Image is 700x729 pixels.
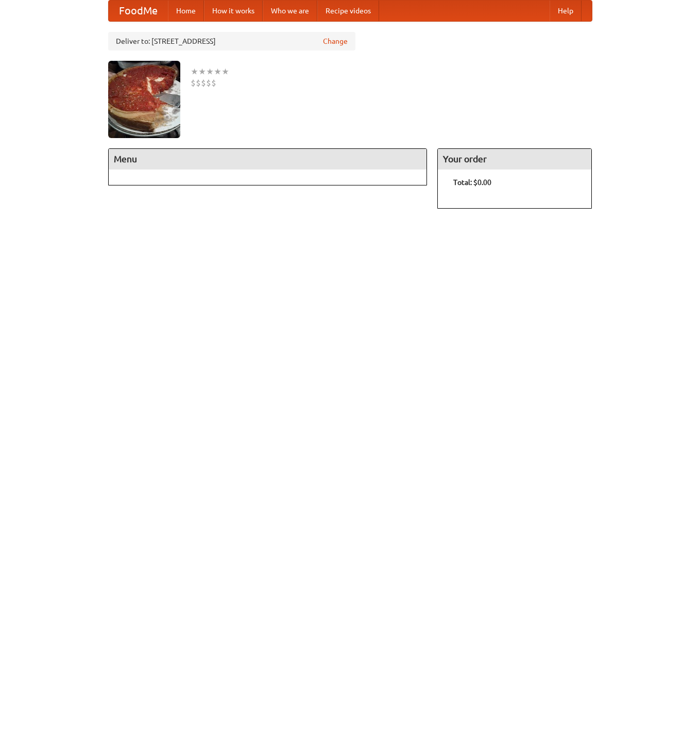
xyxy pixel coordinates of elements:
a: Change [323,36,348,46]
h4: Your order [438,149,591,169]
li: ★ [191,66,198,77]
a: How it works [204,1,263,21]
a: Home [168,1,204,21]
li: ★ [214,66,221,77]
a: Who we are [263,1,317,21]
li: $ [206,77,211,89]
li: $ [196,77,201,89]
a: Recipe videos [317,1,379,21]
a: Help [550,1,582,21]
li: $ [211,77,216,89]
div: Deliver to: [STREET_ADDRESS] [108,32,355,50]
li: ★ [198,66,206,77]
a: FoodMe [109,1,168,21]
b: Total: $0.00 [453,178,491,187]
li: ★ [221,66,229,77]
h4: Menu [109,149,427,169]
li: $ [191,77,196,89]
img: angular.jpg [108,61,180,138]
li: ★ [206,66,214,77]
li: $ [201,77,206,89]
